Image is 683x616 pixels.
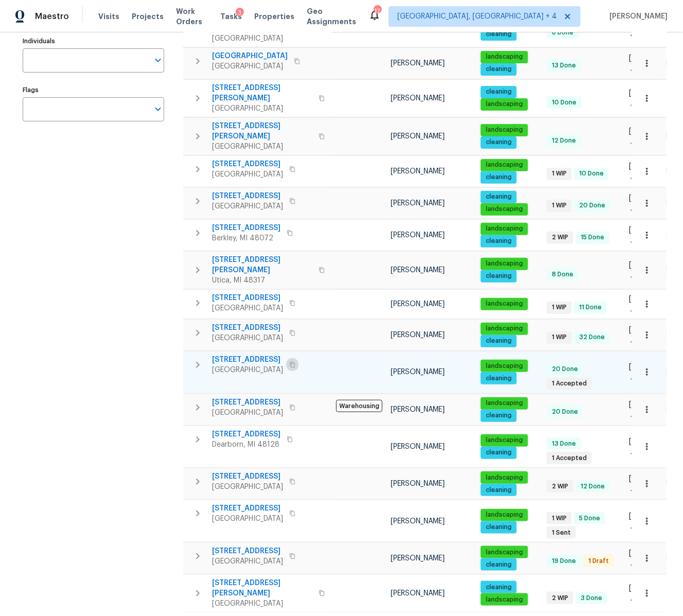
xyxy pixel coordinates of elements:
[482,595,527,604] span: landscaping
[584,557,613,566] span: 1 Draft
[391,267,445,274] span: [PERSON_NAME]
[212,223,281,233] span: [STREET_ADDRESS]
[629,128,651,135] span: [DATE]
[548,454,591,463] span: 1 Accepted
[548,136,580,145] span: 12 Done
[212,397,283,408] span: [STREET_ADDRESS]
[212,255,312,275] span: [STREET_ADDRESS][PERSON_NAME]
[212,323,283,333] span: [STREET_ADDRESS]
[23,38,164,44] label: Individuals
[391,518,445,525] span: [PERSON_NAME]
[629,475,651,482] span: [DATE]
[212,51,288,61] span: [GEOGRAPHIC_DATA]
[212,546,283,556] span: [STREET_ADDRESS]
[575,303,606,312] span: 11 Done
[391,60,445,67] span: [PERSON_NAME]
[212,191,283,201] span: [STREET_ADDRESS]
[482,511,527,519] span: landscaping
[212,439,281,450] span: Dearborn, MI 48128
[629,326,651,333] span: [DATE]
[482,138,516,147] span: cleaning
[374,6,381,16] div: 17
[212,303,283,313] span: [GEOGRAPHIC_DATA]
[629,163,651,170] span: [DATE]
[548,169,571,178] span: 1 WIP
[482,87,516,96] span: cleaning
[482,399,527,408] span: landscaping
[482,30,516,39] span: cleaning
[254,11,294,22] span: Properties
[212,103,312,114] span: [GEOGRAPHIC_DATA]
[391,368,445,376] span: [PERSON_NAME]
[482,224,527,233] span: landscaping
[482,362,527,371] span: landscaping
[548,557,580,566] span: 19 Done
[212,365,283,375] span: [GEOGRAPHIC_DATA]
[336,400,382,412] span: Warehousing
[391,406,445,413] span: [PERSON_NAME]
[212,233,281,243] span: Berkley, MI 48072
[548,514,571,523] span: 1 WIP
[391,95,445,102] span: [PERSON_NAME]
[35,11,69,22] span: Maestro
[575,514,604,523] span: 5 Done
[629,438,651,445] span: [DATE]
[548,594,572,603] span: 2 WIP
[482,436,527,445] span: landscaping
[132,11,164,22] span: Projects
[212,514,283,524] span: [GEOGRAPHIC_DATA]
[482,448,516,457] span: cleaning
[482,259,527,268] span: landscaping
[548,270,577,279] span: 8 Done
[212,33,312,44] span: [GEOGRAPHIC_DATA]
[212,578,312,599] span: [STREET_ADDRESS][PERSON_NAME]
[212,429,281,439] span: [STREET_ADDRESS]
[576,594,606,603] span: 3 Done
[212,201,283,212] span: [GEOGRAPHIC_DATA]
[629,55,651,62] span: [DATE]
[482,324,527,333] span: landscaping
[23,87,164,93] label: Flags
[212,408,283,418] span: [GEOGRAPHIC_DATA]
[482,486,516,495] span: cleaning
[391,232,445,239] span: [PERSON_NAME]
[391,133,445,140] span: [PERSON_NAME]
[391,301,445,308] span: [PERSON_NAME]
[391,480,445,487] span: [PERSON_NAME]
[548,379,591,388] span: 1 Accepted
[212,556,283,567] span: [GEOGRAPHIC_DATA]
[482,272,516,280] span: cleaning
[548,98,581,107] span: 10 Done
[391,443,445,450] span: [PERSON_NAME]
[629,550,651,557] span: [DATE]
[482,473,527,482] span: landscaping
[212,169,283,180] span: [GEOGRAPHIC_DATA]
[212,471,283,482] span: [STREET_ADDRESS]
[212,83,312,103] span: [STREET_ADDRESS][PERSON_NAME]
[212,275,312,286] span: Utica, MI 48317
[212,142,312,152] span: [GEOGRAPHIC_DATA]
[629,513,651,520] span: [DATE]
[548,61,580,70] span: 13 Done
[629,401,651,408] span: [DATE]
[391,331,445,339] span: [PERSON_NAME]
[575,201,609,210] span: 20 Done
[482,337,516,345] span: cleaning
[605,11,668,22] span: [PERSON_NAME]
[391,590,445,597] span: [PERSON_NAME]
[212,333,283,343] span: [GEOGRAPHIC_DATA]
[576,233,608,242] span: 15 Done
[212,355,283,365] span: [STREET_ADDRESS]
[548,303,571,312] span: 1 WIP
[151,102,165,116] button: Open
[482,100,527,109] span: landscaping
[576,482,609,491] span: 12 Done
[548,408,582,416] span: 20 Done
[548,201,571,210] span: 1 WIP
[629,195,651,202] span: [DATE]
[629,295,651,303] span: [DATE]
[482,173,516,182] span: cleaning
[629,90,651,97] span: [DATE]
[482,65,516,74] span: cleaning
[482,523,516,532] span: cleaning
